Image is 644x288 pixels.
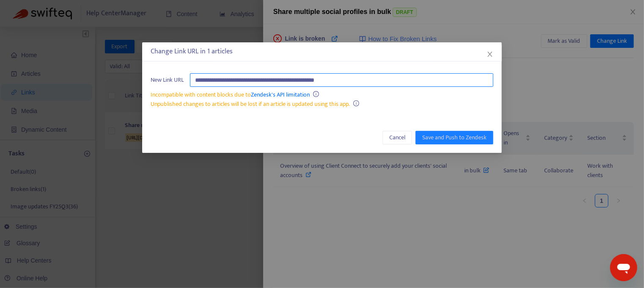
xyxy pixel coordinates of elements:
[485,50,495,59] button: Close
[313,91,319,97] span: info-circle
[416,131,493,144] button: Save and Push to Zendesk
[151,90,310,100] span: Incompatible with content blocks due to
[151,47,493,57] div: Change Link URL in 1 articles
[610,254,637,281] iframe: Button to launch messaging window
[151,75,184,85] span: New Link URL
[151,99,350,109] span: Unpublished changes to articles will be lost if an article is updated using this app.
[353,100,359,106] span: info-circle
[251,90,310,100] a: Zendesk's API limitation
[383,131,412,144] button: Cancel
[389,133,405,142] span: Cancel
[487,51,493,58] span: close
